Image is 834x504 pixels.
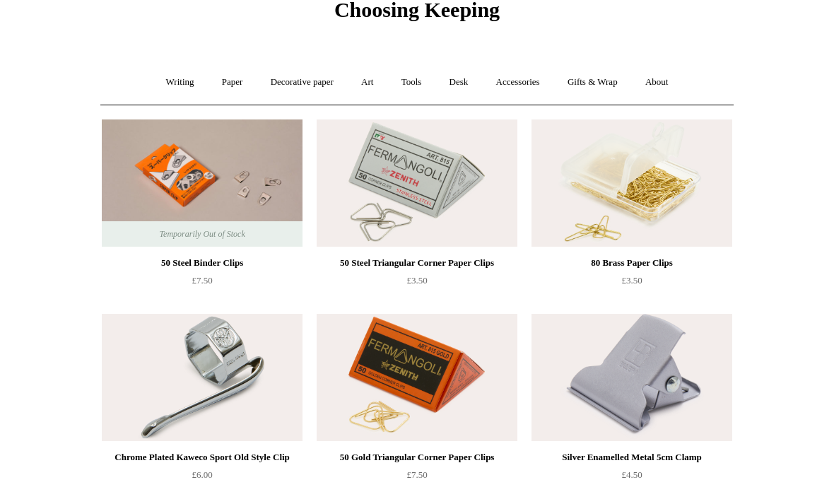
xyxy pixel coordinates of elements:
[555,64,630,101] a: Gifts & Wrap
[209,64,256,101] a: Paper
[531,254,732,312] a: 80 Brass Paper Clips £3.50
[531,119,732,247] img: 80 Brass Paper Clips
[531,314,732,441] img: Silver Enamelled Metal 5cm Clamp
[102,314,303,441] a: Chrome Plated Kaweco Sport Old Style Clip Chrome Plated Kaweco Sport Old Style Clip
[633,64,681,101] a: About
[437,64,481,101] a: Desk
[192,469,212,480] span: £6.00
[102,119,303,247] img: 50 Steel Binder Clips
[102,119,303,247] a: 50 Steel Binder Clips 50 Steel Binder Clips Temporarily Out of Stock
[317,119,517,247] img: 50 Steel Triangular Corner Paper Clips
[406,275,427,286] span: £3.50
[317,254,517,312] a: 50 Steel Triangular Corner Paper Clips £3.50
[334,9,500,19] a: Choosing Keeping
[406,469,427,480] span: £7.50
[258,64,346,101] a: Decorative paper
[483,64,553,101] a: Accessories
[317,119,517,247] a: 50 Steel Triangular Corner Paper Clips 50 Steel Triangular Corner Paper Clips
[192,275,212,286] span: £7.50
[105,449,299,466] div: Chrome Plated Kaweco Sport Old Style Clip
[535,254,729,271] div: 80 Brass Paper Clips
[145,221,259,247] span: Temporarily Out of Stock
[531,314,732,441] a: Silver Enamelled Metal 5cm Clamp Silver Enamelled Metal 5cm Clamp
[535,449,729,466] div: Silver Enamelled Metal 5cm Clamp
[102,254,303,312] a: 50 Steel Binder Clips £7.50
[153,64,207,101] a: Writing
[621,275,642,286] span: £3.50
[317,314,517,441] img: 50 Gold Triangular Corner Paper Clips
[531,119,732,247] a: 80 Brass Paper Clips 80 Brass Paper Clips
[320,449,514,466] div: 50 Gold Triangular Corner Paper Clips
[348,64,386,101] a: Art
[621,469,642,480] span: £4.50
[317,314,517,441] a: 50 Gold Triangular Corner Paper Clips 50 Gold Triangular Corner Paper Clips
[102,314,303,441] img: Chrome Plated Kaweco Sport Old Style Clip
[320,254,514,271] div: 50 Steel Triangular Corner Paper Clips
[105,254,299,271] div: 50 Steel Binder Clips
[389,64,435,101] a: Tools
